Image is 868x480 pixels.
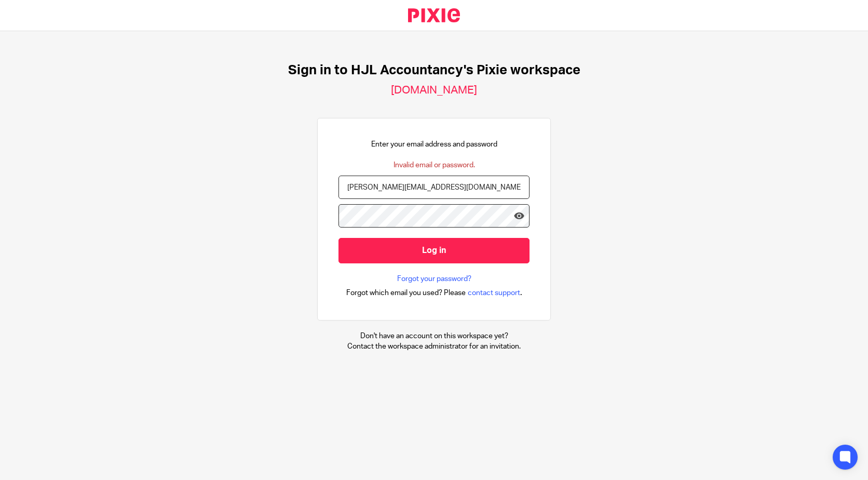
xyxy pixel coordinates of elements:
a: Forgot your password? [397,274,471,284]
h2: [DOMAIN_NAME] [391,84,477,97]
input: Log in [338,238,530,263]
p: Contact the workspace administrator for an invitation. [347,341,521,352]
div: Invalid email or password. [394,160,475,170]
span: contact support [468,288,520,298]
p: Don't have an account on this workspace yet? [347,331,521,341]
div: . [346,287,522,299]
h1: Sign in to HJL Accountancy's Pixie workspace [288,62,580,78]
p: Enter your email address and password [371,139,497,150]
input: name@example.com [338,176,530,199]
span: Forgot which email you used? Please [346,288,466,298]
